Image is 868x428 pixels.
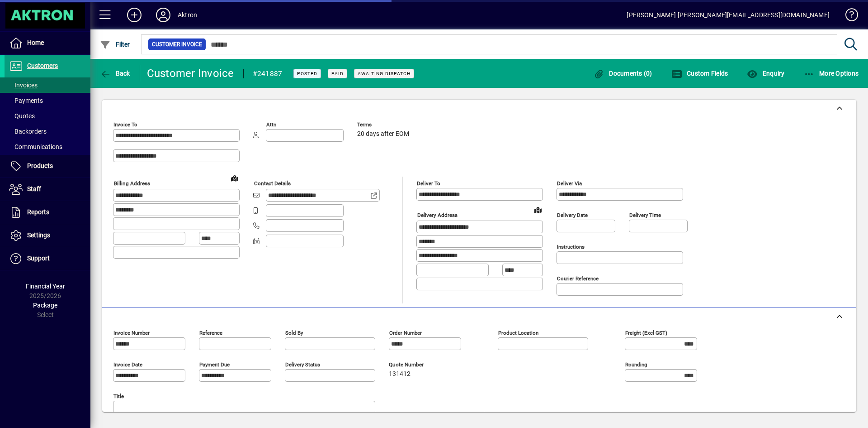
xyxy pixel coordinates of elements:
mat-label: Reference [199,330,222,336]
button: Enquiry [745,65,787,82]
span: Customer Invoice [152,40,202,49]
span: Paid [331,71,344,77]
span: Staff [27,185,41,192]
span: Financial Year [26,283,65,290]
button: Filter [98,36,132,53]
a: Payments [5,93,90,108]
span: Invoices [9,82,38,89]
span: 20 days after EOM [357,130,409,138]
mat-label: Sold by [285,330,303,336]
div: [PERSON_NAME] [PERSON_NAME][EMAIL_ADDRESS][DOMAIN_NAME] [627,8,830,22]
mat-label: Deliver via [557,180,582,187]
span: More Options [804,70,859,77]
button: Documents (0) [591,65,655,82]
span: Enquiry [747,70,784,77]
a: Quotes [5,108,90,124]
div: Aktron [178,8,197,22]
a: Invoices [5,77,90,93]
mat-label: Product location [498,330,538,336]
span: Home [27,39,44,46]
a: Settings [5,224,90,247]
mat-label: Invoice date [113,361,142,368]
app-page-header-button: Back [90,65,140,82]
mat-label: Deliver To [417,180,440,187]
span: Awaiting Dispatch [358,71,410,77]
a: Staff [5,178,90,201]
span: Support [27,255,50,262]
a: Backorders [5,124,90,139]
span: Backorders [9,128,47,135]
span: Communications [9,143,62,150]
mat-label: Title [113,393,124,399]
span: Quote number [389,362,443,368]
span: Products [27,162,53,169]
button: Back [98,65,132,82]
a: Support [5,247,90,270]
mat-label: Delivery date [557,212,588,218]
button: Profile [149,7,178,23]
a: Reports [5,201,90,224]
a: Products [5,155,90,178]
mat-label: Freight (excl GST) [625,330,667,336]
div: #241887 [253,67,283,81]
span: Package [33,302,57,309]
span: Settings [27,231,50,239]
span: Back [100,70,130,77]
a: Communications [5,139,90,154]
span: Quotes [9,112,35,120]
button: Custom Fields [669,65,731,82]
mat-label: Instructions [557,244,585,250]
a: View on map [227,171,242,185]
span: Custom Fields [671,70,728,77]
a: View on map [531,202,545,217]
span: Reports [27,208,49,216]
mat-label: Invoice number [113,330,150,336]
span: Posted [297,71,317,77]
a: Knowledge Base [839,2,857,31]
span: Terms [357,122,411,128]
span: Customers [27,62,58,69]
span: Filter [100,41,130,48]
div: Customer Invoice [147,66,234,81]
a: Home [5,32,90,54]
mat-label: Delivery time [629,212,661,218]
mat-label: Order number [389,330,422,336]
button: Add [120,7,149,23]
mat-label: Attn [266,121,276,128]
span: Documents (0) [594,70,652,77]
mat-label: Payment due [199,361,230,368]
span: Payments [9,97,43,104]
span: 131412 [389,370,410,378]
mat-label: Delivery status [285,361,320,368]
mat-label: Courier Reference [557,275,599,282]
mat-label: Rounding [625,361,647,368]
button: More Options [802,65,861,82]
mat-label: Invoice To [113,121,137,128]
